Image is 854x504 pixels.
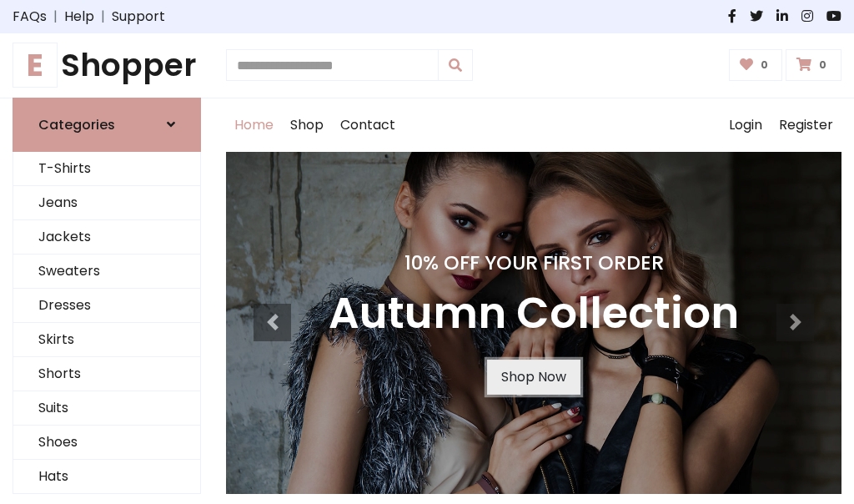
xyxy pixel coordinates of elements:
[13,357,200,391] a: Shorts
[13,186,200,220] a: Jeans
[13,98,201,152] a: Categories
[38,117,115,133] h6: Categories
[487,360,580,395] a: Shop Now
[226,98,282,152] a: Home
[721,98,771,152] a: Login
[756,58,772,73] span: 0
[815,58,831,73] span: 0
[329,288,739,340] h3: Autumn Collection
[282,98,332,152] a: Shop
[13,7,47,27] a: FAQs
[13,426,200,460] a: Shoes
[332,98,404,152] a: Contact
[112,7,165,27] a: Support
[786,49,841,81] a: 0
[329,251,739,275] h4: 10% Off Your First Order
[13,43,58,88] span: E
[47,7,64,27] span: |
[13,152,200,186] a: T-Shirts
[13,289,200,323] a: Dresses
[64,7,94,27] a: Help
[13,220,200,255] a: Jackets
[729,49,783,81] a: 0
[13,460,200,494] a: Hats
[13,47,201,84] h1: Shopper
[13,255,200,289] a: Sweaters
[13,47,201,84] a: EShopper
[771,98,841,152] a: Register
[94,7,112,27] span: |
[13,391,200,426] a: Suits
[13,323,200,357] a: Skirts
